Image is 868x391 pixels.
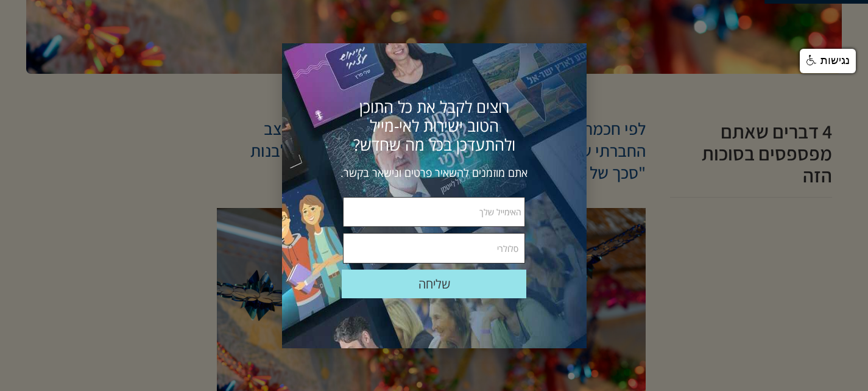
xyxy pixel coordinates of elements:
[820,54,850,66] span: נגישות
[800,49,856,73] a: נגישות
[343,197,525,228] input: האימייל שלך
[342,98,527,154] div: רוצים לקבל את כל התוכן הטוב ישירות לאי-מייל ולהתעדכן בכל מה שחדש?
[353,96,515,156] span: רוצים לקבל את כל התוכן הטוב ישירות לאי-מייל ולהתעדכן בכל מה שחדש?
[342,270,526,298] div: שלח
[340,165,528,180] span: אתם מוזמנים להשאיר פרטים ונישאר בקשר.
[806,55,817,66] img: נגישות
[337,165,532,180] div: אתם מוזמנים להשאיר פרטים ונישאר בקשר.
[343,233,525,264] input: סלולרי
